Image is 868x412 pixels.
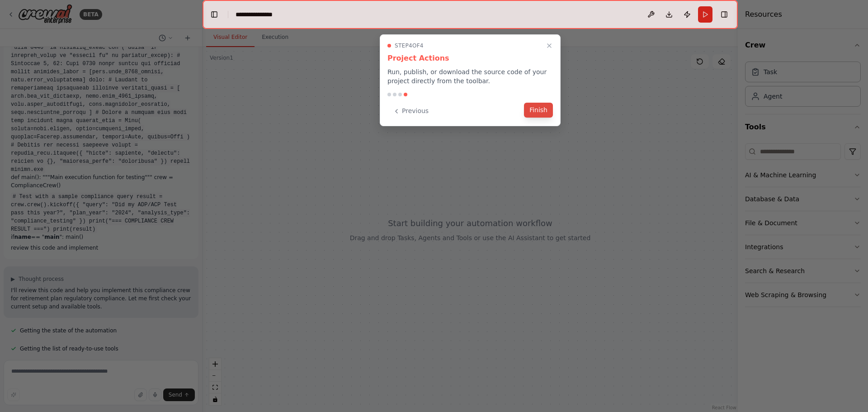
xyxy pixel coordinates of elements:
[387,53,553,64] h3: Project Actions
[387,104,434,118] button: Previous
[524,103,553,118] button: Finish
[208,8,221,21] button: Hide left sidebar
[544,40,555,51] button: Close walkthrough
[387,67,553,85] p: Run, publish, or download the source code of your project directly from the toolbar.
[395,42,424,49] span: Step 4 of 4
